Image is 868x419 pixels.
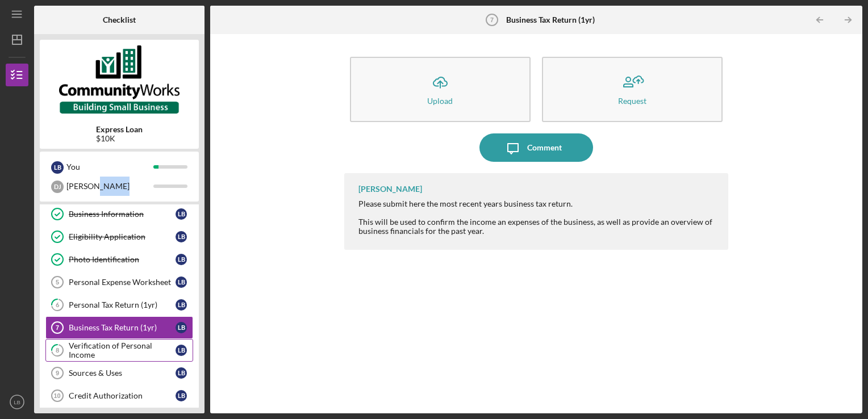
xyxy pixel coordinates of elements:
[96,134,143,143] div: $10K
[40,45,199,114] img: Product logo
[53,392,60,399] tspan: 10
[56,279,59,286] tspan: 5
[45,362,193,384] a: 9Sources & UsesLB
[45,203,193,225] a: Business InformationLB
[490,16,494,23] tspan: 7
[45,225,193,248] a: Eligibility ApplicationLB
[69,255,176,264] div: Photo Identification
[176,367,187,379] div: L B
[45,384,193,407] a: 10Credit AuthorizationLB
[69,391,176,400] div: Credit Authorization
[56,370,59,376] tspan: 9
[542,57,723,122] button: Request
[6,391,28,413] button: LB
[176,345,187,356] div: L B
[358,199,717,236] div: Please submit here the most recent years business tax return. This will be used to confirm the in...
[66,157,153,177] div: You
[45,248,193,271] a: Photo IdentificationLB
[176,208,187,220] div: L B
[506,15,595,24] b: Business Tax Return (1yr)
[56,347,59,354] tspan: 8
[176,390,187,401] div: L B
[69,232,176,241] div: Eligibility Application
[69,278,176,287] div: Personal Expense Worksheet
[69,323,176,332] div: Business Tax Return (1yr)
[69,209,176,219] div: Business Information
[45,339,193,362] a: 8Verification of Personal IncomeLB
[358,185,422,194] div: [PERSON_NAME]
[618,97,646,105] div: Request
[69,300,176,309] div: Personal Tax Return (1yr)
[51,161,64,174] div: L B
[51,181,64,193] div: D J
[479,133,593,162] button: Comment
[176,254,187,265] div: L B
[45,316,193,339] a: 7Business Tax Return (1yr)LB
[14,399,20,405] text: LB
[176,231,187,242] div: L B
[45,294,193,316] a: 6Personal Tax Return (1yr)LB
[176,322,187,333] div: L B
[45,271,193,294] a: 5Personal Expense WorksheetLB
[66,177,153,196] div: [PERSON_NAME]
[176,299,187,311] div: L B
[69,368,176,378] div: Sources & Uses
[56,324,59,331] tspan: 7
[96,125,143,134] b: Express Loan
[527,133,562,162] div: Comment
[69,341,176,359] div: Verification of Personal Income
[56,301,60,309] tspan: 6
[350,57,531,122] button: Upload
[176,276,187,288] div: L B
[103,15,136,24] b: Checklist
[427,97,453,105] div: Upload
